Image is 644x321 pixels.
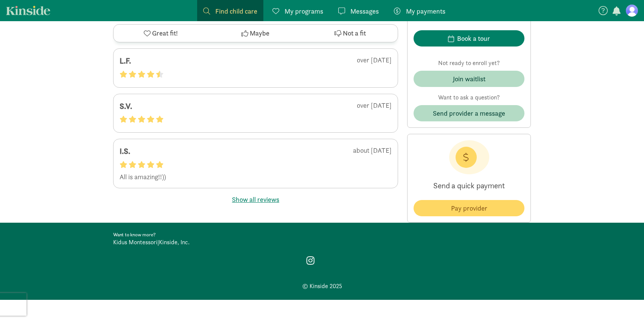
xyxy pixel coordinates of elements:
div: | [113,238,317,247]
div: L.F. [120,55,212,67]
div: Join waitlist [453,74,485,84]
p: Want to ask a question? [414,93,524,102]
div: about [DATE] [212,145,392,160]
span: Find child care [215,6,257,16]
a: Kinside [6,6,50,15]
button: Join waitlist [414,71,524,87]
div: S.V. [120,100,212,112]
button: Great fit! [114,25,208,42]
div: All is amazing!!)) [120,172,392,182]
button: Not a fit [303,25,398,42]
p: Not ready to enroll yet? [414,59,524,68]
a: Kinside, Inc. [159,238,190,246]
span: Great fit! [152,28,178,39]
p: Send a quick payment [414,174,524,197]
button: Maybe [208,25,303,42]
span: Messages [350,6,379,16]
span: Pay provider [451,203,487,213]
button: Book a tour [414,30,524,47]
button: Show all reviews [232,194,279,205]
div: I.S. [120,145,212,157]
div: over [DATE] [212,55,392,70]
span: Send provider a message [433,108,505,118]
button: Send provider a message [414,105,524,121]
div: Book a tour [457,33,490,43]
span: My payments [406,6,445,16]
strong: Want to know more? [113,231,155,238]
div: over [DATE] [212,100,392,115]
span: My programs [285,6,323,16]
div: © Kinside 2025 [113,282,531,291]
span: Not a fit [343,28,366,39]
span: Maybe [250,28,269,39]
a: Kidus Montessori [113,238,157,246]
